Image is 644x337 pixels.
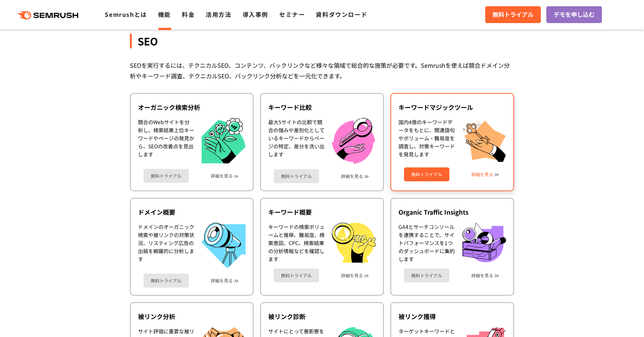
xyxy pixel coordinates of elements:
img: ドメイン概要 [202,223,246,268]
a: 活用方法 [206,10,231,19]
a: 詳細を見る [341,174,363,179]
a: 詳細を見る [211,173,233,178]
div: 競合のWebサイトを分析し、検索結果上位キーワードやページの発見から、SEOの改善点を見出します [138,118,194,164]
div: ドメイン概要 [138,208,246,216]
div: キーワード概要 [268,208,376,216]
a: 無料トライアル [274,169,319,183]
div: SEOを実行するには、テクニカルSEO、コンテンツ、バックリンクなど様々な領域で総合的な施策が必要です。Semrushを使えば競合ドメイン分析やキーワード調査、テクニカルSEO、バックリンク分析... [130,60,514,81]
img: Organic Traffic Insights [462,223,506,262]
img: オーガニック検索分析 [202,118,246,164]
a: 詳細を見る [211,278,233,283]
a: 導入事例 [243,10,268,19]
div: 最大5サイトの比較で競合の強みや差別化としているキーワードからページの特定、差分を洗い出します [268,118,325,164]
a: Semrushとは [105,10,147,19]
div: 国内4億のキーワードデータをもとに、関連語句やボリューム・難易度を調査し、対策キーワードを発見します [398,118,455,162]
div: SEO [130,34,514,48]
a: 無料トライアル [143,274,189,288]
a: 料金 [182,10,195,19]
a: デモを申し込む [546,6,602,23]
div: オーガニック検索分析 [138,103,246,112]
div: GA4とサーチコンソールを連携することで、サイトパフォーマンスを1つのダッシュボードに集約します [398,223,455,263]
a: 無料トライアル [404,269,449,282]
div: 被リンク分析 [138,312,246,321]
a: 無料トライアル [485,6,541,23]
img: キーワードマジックツール [462,118,506,162]
div: キーワードの検索ボリュームと推移、難易度、検索意図、CPC、検索結果の分析情報などを確認します [268,223,325,263]
div: キーワードマジックツール [398,103,506,112]
a: 詳細を見る [341,273,363,278]
a: 無料トライアル [274,269,319,282]
a: 機能 [158,10,171,19]
span: 無料トライアル [493,10,533,19]
a: 資料ダウンロード [316,10,367,19]
img: キーワード比較 [332,118,375,164]
div: 被リンク診断 [268,312,376,321]
a: 詳細を見る [471,273,493,278]
a: 無料トライアル [404,167,449,181]
div: 被リンク獲得 [398,312,506,321]
div: キーワード比較 [268,103,376,112]
span: デモを申し込む [554,10,595,19]
div: Organic Traffic Insights [398,208,506,216]
div: ドメインのオーガニック検索や被リンクの対策状況、リスティング広告の出稿を網羅的に分析します [138,223,194,268]
img: キーワード概要 [332,223,376,263]
a: 無料トライアル [143,169,189,183]
a: セミナー [279,10,305,19]
a: 詳細を見る [471,172,493,177]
